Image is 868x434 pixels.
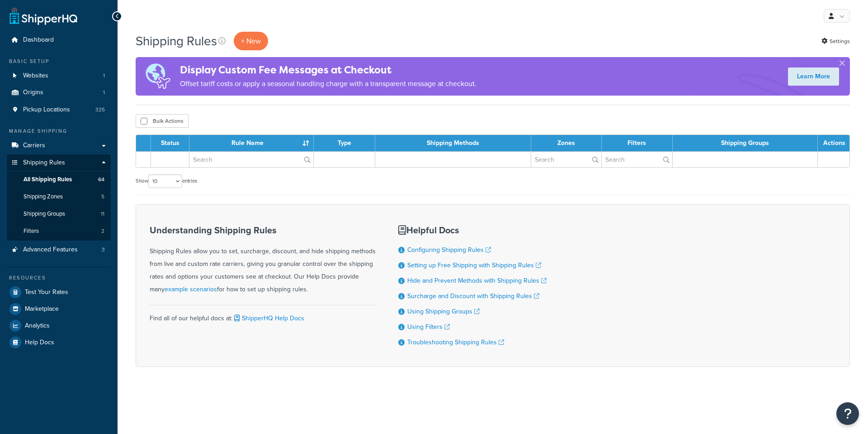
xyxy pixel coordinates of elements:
[23,159,65,167] span: Shipping Rules
[818,135,849,151] th: Actions
[24,176,72,183] span: All Shipping Rules
[7,58,111,65] div: Basic Setup
[7,188,111,205] li: Shipping Zones
[398,225,547,235] h3: Helpful Docs
[25,289,68,296] span: Test Your Rates
[7,171,111,188] a: All Shipping Rules 64
[7,127,111,135] div: Manage Shipping
[23,36,54,44] span: Dashboard
[7,274,111,282] div: Resources
[821,35,850,48] a: Settings
[407,322,450,332] a: Using Filters
[531,152,601,167] input: Search
[7,68,111,84] li: Websites
[407,338,504,347] a: Troubleshooting Shipping Rules
[7,301,111,317] a: Marketplace
[234,32,268,50] p: + New
[375,135,531,151] th: Shipping Methods
[180,77,476,90] p: Offset tariff costs or apply a seasonal handling charge with a transparent message at checkout.
[25,339,54,347] span: Help Docs
[7,68,111,84] a: Websites 1
[150,305,376,325] div: Find all of our helpful docs at:
[7,318,111,334] a: Analytics
[7,101,111,118] a: Pickup Locations 325
[23,106,70,114] span: Pickup Locations
[24,193,63,201] span: Shipping Zones
[103,89,105,96] span: 1
[7,334,111,351] a: Help Docs
[136,114,189,128] button: Bulk Actions
[7,154,111,241] li: Shipping Rules
[23,142,45,149] span: Carriers
[531,135,602,151] th: Zones
[23,246,78,254] span: Advanced Features
[7,84,111,101] a: Origins 1
[407,260,541,270] a: Setting up Free Shipping with Shipping Rules
[7,284,111,300] a: Test Your Rates
[788,68,839,86] a: Learn More
[407,291,539,301] a: Surcharge and Discount with Shipping Rules
[101,210,104,218] span: 11
[150,225,376,296] div: Shipping Rules allow you to set, surcharge, discount, and hide shipping methods from live and cus...
[23,72,48,80] span: Websites
[24,210,65,218] span: Shipping Groups
[165,285,217,294] a: example scenarios
[102,246,105,254] span: 3
[101,193,104,201] span: 5
[7,32,111,48] a: Dashboard
[407,307,480,316] a: Using Shipping Groups
[7,154,111,171] a: Shipping Rules
[7,223,111,240] a: Filters 2
[314,135,375,151] th: Type
[23,89,43,96] span: Origins
[673,135,818,151] th: Shipping Groups
[836,402,859,425] button: Open Resource Center
[407,245,491,255] a: Configuring Shipping Rules
[9,7,77,25] a: ShipperHQ Home
[7,206,111,222] a: Shipping Groups 11
[7,241,111,258] li: Advanced Features
[7,171,111,188] li: All Shipping Rules
[101,227,104,235] span: 2
[7,206,111,222] li: Shipping Groups
[148,174,182,188] select: Showentries
[136,32,217,50] h1: Shipping Rules
[7,188,111,205] a: Shipping Zones 5
[150,225,376,235] h3: Understanding Shipping Rules
[7,223,111,240] li: Filters
[136,57,180,96] img: duties-banner-06bc72dcb5fe05cb3f9472aba00be2ae8eb53ab6f0d8bb03d382ba314ac3c341.png
[25,322,50,330] span: Analytics
[103,72,105,80] span: 1
[136,174,197,188] label: Show entries
[189,152,313,167] input: Search
[189,135,314,151] th: Rule Name
[95,106,105,114] span: 325
[7,241,111,258] a: Advanced Features 3
[180,63,476,77] h4: Display Custom Fee Messages at Checkout
[407,276,547,285] a: Hide and Prevent Methods with Shipping Rules
[151,135,189,151] th: Status
[7,84,111,101] li: Origins
[7,101,111,118] li: Pickup Locations
[98,176,104,183] span: 64
[25,305,59,313] span: Marketplace
[24,227,39,235] span: Filters
[602,152,672,167] input: Search
[602,135,673,151] th: Filters
[232,313,304,323] a: ShipperHQ Help Docs
[7,137,111,154] a: Carriers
